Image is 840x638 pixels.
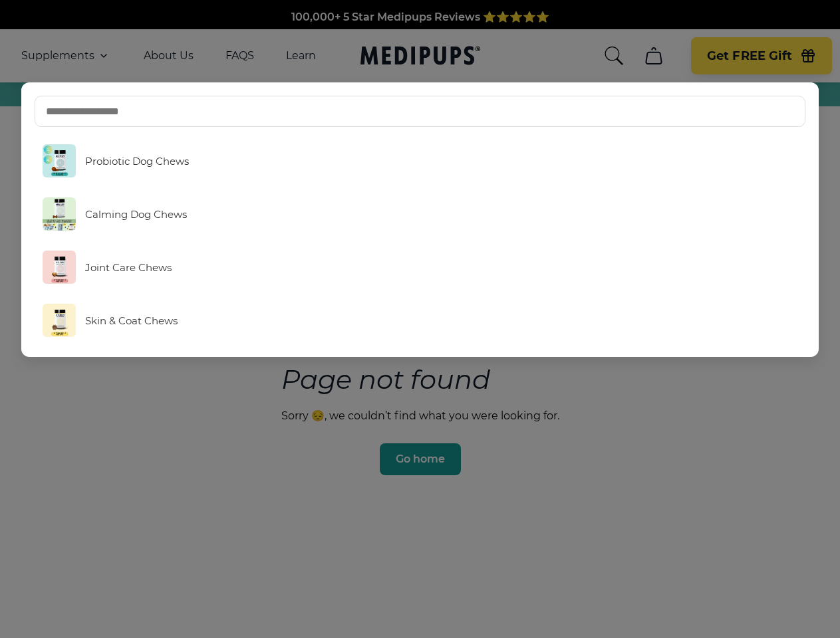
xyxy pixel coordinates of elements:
span: Skin & Coat Chews [85,314,178,327]
img: Probiotic Dog Chews [43,144,76,177]
a: Probiotic Dog Chews [35,138,806,184]
a: Calming Dog Chews [35,191,806,237]
img: Calming Dog Chews [43,197,76,231]
img: Joint Care Chews [43,251,76,284]
a: Joint Care Chews [35,244,806,290]
span: Joint Care Chews [85,261,172,274]
a: Skin & Coat Chews [35,297,806,344]
span: Calming Dog Chews [85,208,187,221]
span: Probiotic Dog Chews [85,155,189,167]
img: Skin & Coat Chews [43,304,76,337]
